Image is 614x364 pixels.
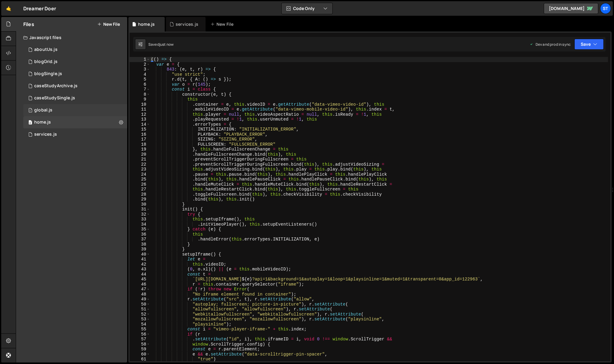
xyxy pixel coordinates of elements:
div: 19 [130,147,150,152]
div: 4 [130,72,150,77]
div: 7 [130,87,150,92]
div: 60 [130,352,150,357]
div: 61 [130,357,150,362]
div: 15 [130,127,150,132]
div: 32 [130,212,150,217]
div: 14607/41446.js [23,80,127,92]
div: 14607/41637.js [23,92,127,104]
div: 42 [130,262,150,267]
div: 41 [130,257,150,262]
div: 14607/41089.js [23,68,127,80]
div: 38 [130,242,150,247]
div: 11 [130,107,150,112]
div: 36 [130,232,150,237]
div: services.js [34,132,57,137]
div: 17 [130,137,150,142]
span: 1 [28,108,32,113]
div: 43 [130,267,150,272]
div: 14 [130,122,150,127]
div: 34 [130,222,150,227]
div: 37 [130,237,150,242]
div: 30 [130,202,150,207]
span: 2 [28,121,32,125]
div: blogSingle.js [34,71,62,77]
div: 18 [130,142,150,147]
div: 54 [130,322,150,327]
div: 3 [130,67,150,72]
div: 16 [130,132,150,137]
div: 2 [130,62,150,67]
div: 22 [130,162,150,167]
a: 🤙 [1,1,16,16]
div: 31 [130,207,150,212]
div: 23 [130,167,150,172]
div: 14607/37969.js [23,116,127,128]
div: New File [210,21,236,27]
div: Dreamer Doer [23,5,56,12]
div: 58 [130,342,150,347]
div: 14607/41073.js [23,56,127,68]
div: 53 [130,317,150,322]
div: 13 [130,117,150,122]
div: 24 [130,172,150,177]
div: blogGrid.js [34,59,58,65]
a: ST [600,3,611,14]
div: 50 [130,302,150,307]
div: 56 [130,332,150,337]
div: 5 [130,77,150,82]
div: 49 [130,297,150,302]
div: just now [159,42,173,47]
div: 1 [130,57,150,62]
button: New File [97,22,120,27]
div: 40 [130,252,150,257]
div: 27 [130,187,150,192]
a: [DOMAIN_NAME] [544,3,598,14]
div: global.js [34,108,52,113]
div: 28 [130,192,150,197]
div: 52 [130,312,150,317]
div: 9 [130,97,150,102]
div: 44 [130,272,150,277]
div: 14607/42624.js [23,44,127,56]
div: 33 [130,217,150,222]
div: 10 [130,102,150,107]
div: 35 [130,227,150,232]
div: home.js [138,21,155,27]
div: aboutUs.js [34,47,58,52]
div: 55 [130,327,150,332]
div: Javascript files [16,31,127,44]
div: 57 [130,337,150,342]
div: 51 [130,307,150,312]
div: Saved [148,42,173,47]
div: 45 [130,277,150,282]
button: Code Only [282,3,332,14]
div: 46 [130,282,150,287]
div: 6 [130,82,150,87]
div: 29 [130,197,150,202]
div: home.js [34,120,51,125]
div: 26 [130,182,150,187]
div: 14607/45971.js [23,128,127,141]
div: 14607/37968.js [23,104,127,116]
div: 47 [130,287,150,292]
button: Save [574,39,604,50]
div: Dev and prod in sync [530,42,571,47]
div: 8 [130,92,150,97]
div: caseStudyArchive.js [34,83,78,89]
div: 25 [130,177,150,182]
div: services.js [176,21,198,27]
div: caseStudySingle.js [34,95,75,101]
div: 59 [130,347,150,352]
h2: Files [23,21,34,28]
div: 12 [130,112,150,117]
div: 20 [130,152,150,157]
div: 48 [130,292,150,297]
div: 39 [130,247,150,252]
div: 21 [130,157,150,162]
